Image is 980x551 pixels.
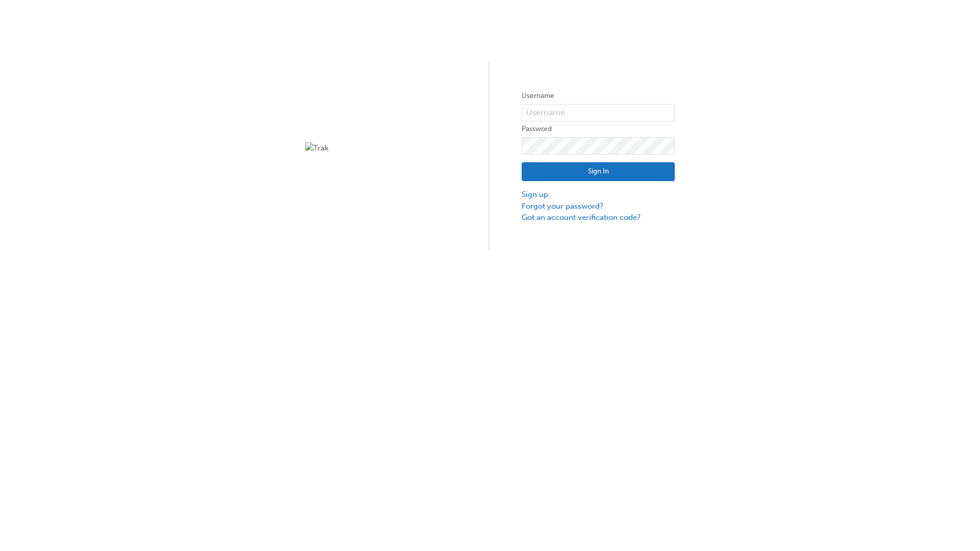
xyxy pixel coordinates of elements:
[522,162,675,182] button: Sign In
[522,201,675,212] a: Forgot your password?
[305,142,458,154] img: Trak
[522,189,675,201] a: Sign up
[522,123,675,135] label: Password
[522,104,675,121] input: Username
[522,90,675,102] label: Username
[522,212,675,223] a: Got an account verification code?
